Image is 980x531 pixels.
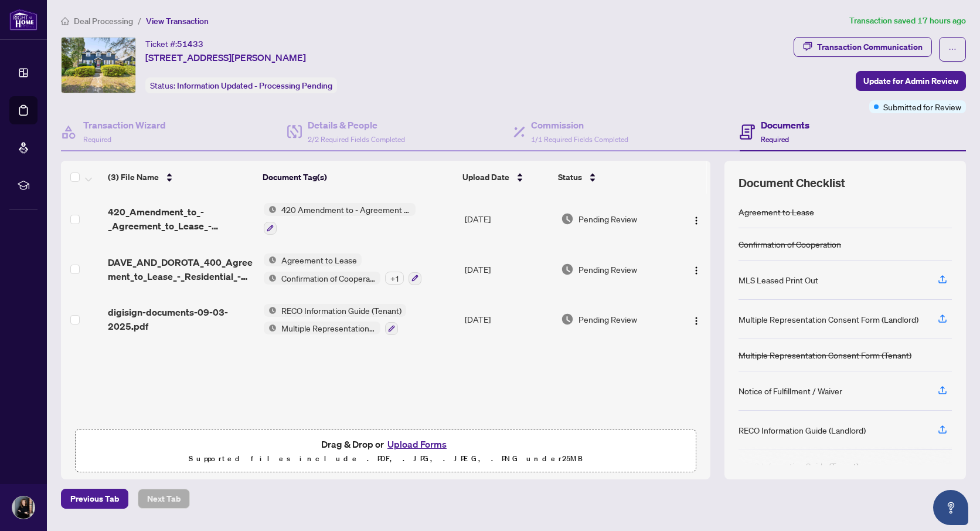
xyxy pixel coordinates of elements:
div: RECO Information Guide (Landlord) [739,424,866,437]
p: Supported files include .PDF, .JPG, .JPEG, .PNG under 25 MB [83,452,689,466]
th: (3) File Name [103,161,258,194]
span: Drag & Drop or [321,437,450,452]
span: Drag & Drop orUpload FormsSupported files include .PDF, .JPG, .JPEG, .PNG under25MB [76,429,696,473]
span: [STREET_ADDRESS][PERSON_NAME] [145,50,306,65]
td: [DATE] [460,244,556,295]
div: Multiple Representation Consent Form (Tenant) [739,349,911,361]
img: Logo [692,266,701,275]
li: / [138,14,141,28]
img: Status Icon [264,253,277,266]
h4: Details & People [308,118,405,132]
span: Submitted for Review [883,100,961,113]
th: Upload Date [458,161,553,194]
span: ellipsis [948,45,957,53]
button: Open asap [933,490,968,525]
img: logo [9,9,38,31]
div: Confirmation of Cooperation [739,238,841,251]
span: (3) File Name [108,171,159,184]
div: Notice of Fulfillment / Waiver [739,384,842,397]
span: Pending Review [579,212,637,225]
span: 420_Amendment_to_-_Agreement_to_Lease_-_Residential_-_PropTx-[PERSON_NAME].pdf [108,205,254,233]
div: Transaction Communication [817,38,923,56]
img: Document Status [561,313,574,326]
span: Multiple Representation Consent Form (Tenant) [277,322,380,334]
span: Update for Admin Review [863,72,958,90]
img: Logo [692,316,701,326]
span: Deal Processing [74,16,133,26]
div: Multiple Representation Consent Form (Landlord) [739,313,918,326]
span: View Transaction [146,16,209,26]
button: Status IconRECO Information Guide (Tenant)Status IconMultiple Representation Consent Form (Tenant) [264,304,406,336]
div: MLS Leased Print Out [739,273,818,286]
span: 1/1 Required Fields Completed [531,135,628,144]
span: 51433 [177,39,203,49]
button: Logo [687,310,706,329]
div: Ticket #: [145,37,203,50]
span: DAVE_AND_DOROTA_400_Agreement_to_Lease_-_Residential_-_PropTx-[PERSON_NAME] 1.pdf [108,255,254,283]
span: Document Checklist [739,175,845,191]
img: Logo [692,216,701,225]
span: Pending Review [579,313,637,326]
span: Agreement to Lease [277,253,362,266]
button: Status IconAgreement to LeaseStatus IconConfirmation of Cooperation+1 [264,253,421,285]
img: Status Icon [264,304,277,317]
button: Logo [687,260,706,279]
img: Status Icon [264,322,277,334]
span: digisign-documents-09-03-2025.pdf [108,305,254,333]
span: Required [761,135,789,144]
button: Upload Forms [384,437,450,452]
td: [DATE] [460,295,556,345]
span: 2/2 Required Fields Completed [308,135,405,144]
div: + 1 [385,272,404,285]
span: Required [83,135,111,144]
span: Confirmation of Cooperation [277,272,380,285]
th: Status [553,161,673,194]
span: Pending Review [579,263,637,276]
span: Previous Tab [70,489,119,508]
td: [DATE] [460,194,556,244]
span: Information Updated - Processing Pending [177,80,332,91]
img: Status Icon [264,203,277,216]
span: Status [558,171,582,184]
div: Status: [145,77,337,93]
h4: Commission [531,118,628,132]
button: Logo [687,209,706,228]
button: Status Icon420 Amendment to - Agreement to Lease - Residential [264,203,416,235]
span: home [61,17,69,25]
button: Transaction Communication [794,37,932,57]
h4: Documents [761,118,809,132]
th: Document Tag(s) [258,161,458,194]
span: RECO Information Guide (Tenant) [277,304,406,317]
div: Agreement to Lease [739,205,814,218]
article: Transaction saved 17 hours ago [849,14,966,28]
span: 420 Amendment to - Agreement to Lease - Residential [277,203,416,216]
button: Previous Tab [61,489,128,509]
h4: Transaction Wizard [83,118,166,132]
img: Document Status [561,263,574,276]
button: Update for Admin Review [856,71,966,91]
img: Status Icon [264,272,277,285]
button: Next Tab [138,489,190,509]
span: Upload Date [462,171,509,184]
img: Profile Icon [12,496,35,519]
img: Document Status [561,212,574,225]
img: IMG-W12183615_1.jpg [62,38,135,93]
